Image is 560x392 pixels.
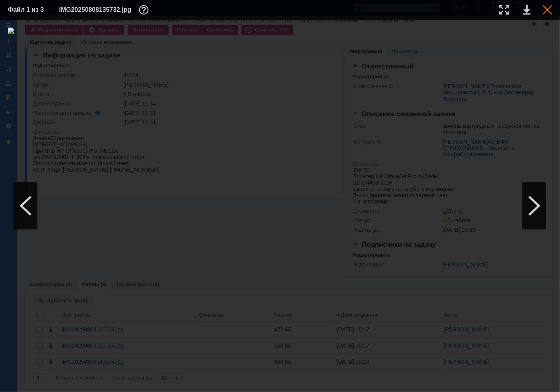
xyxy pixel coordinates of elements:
div: Дополнительная информация о файле (F11) [139,5,151,15]
div: Файл 1 из 3 [8,7,47,13]
img: download [8,28,552,384]
div: Следующий файл [523,182,546,229]
div: Скачать файл [523,5,530,15]
div: IMG20250808135732.jpg [59,5,151,15]
div: Предыдущий файл [14,182,37,229]
div: Закрыть окно (Esc) [543,5,552,15]
div: Увеличить масштаб [499,5,509,15]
